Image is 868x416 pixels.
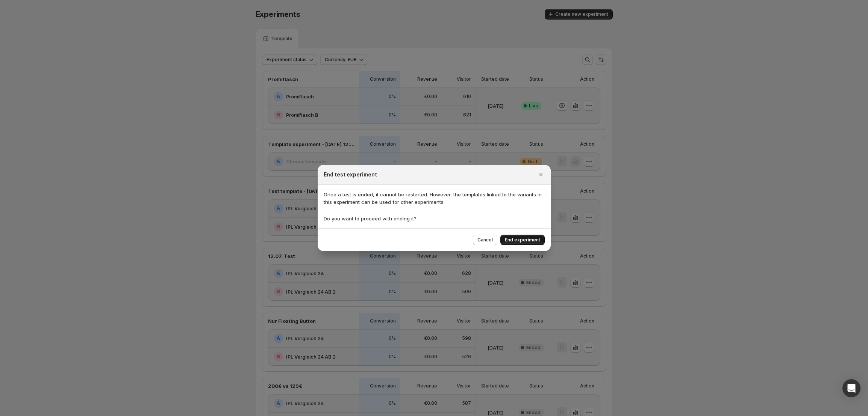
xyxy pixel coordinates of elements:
[505,237,540,243] span: End experiment
[477,237,493,243] span: Cancel
[842,379,860,397] div: Open Intercom Messenger
[536,169,546,180] button: Close
[324,215,545,222] p: Do you want to proceed with ending it?
[500,235,545,245] button: End experiment
[324,191,545,206] p: Once a test is ended, it cannot be restarted. However, the templates linked to the variants in th...
[473,235,497,245] button: Cancel
[324,171,377,178] h2: End test experiment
